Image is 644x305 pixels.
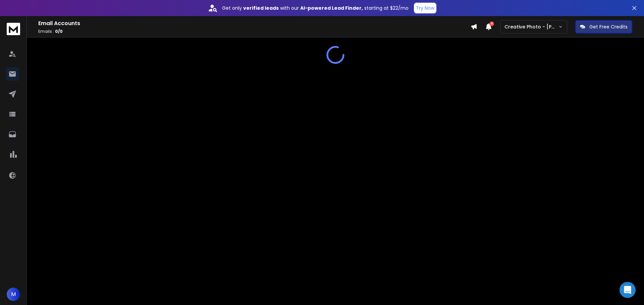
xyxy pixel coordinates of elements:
button: M [7,288,20,301]
p: Creative Photo - [PERSON_NAME] [504,23,558,30]
strong: verified leads [243,5,279,11]
p: Get only with our starting at $22/mo [222,5,409,11]
button: Get Free Credits [575,20,632,33]
p: Emails : [38,29,471,34]
p: Try Now [416,5,434,11]
div: Open Intercom Messenger [620,282,636,298]
button: Try Now [414,3,436,13]
span: 4 [489,21,494,26]
img: logo [7,23,20,35]
strong: AI-powered Lead Finder, [300,5,363,11]
h1: Email Accounts [38,19,471,27]
span: 0 / 0 [55,28,63,34]
p: Get Free Credits [589,23,628,30]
